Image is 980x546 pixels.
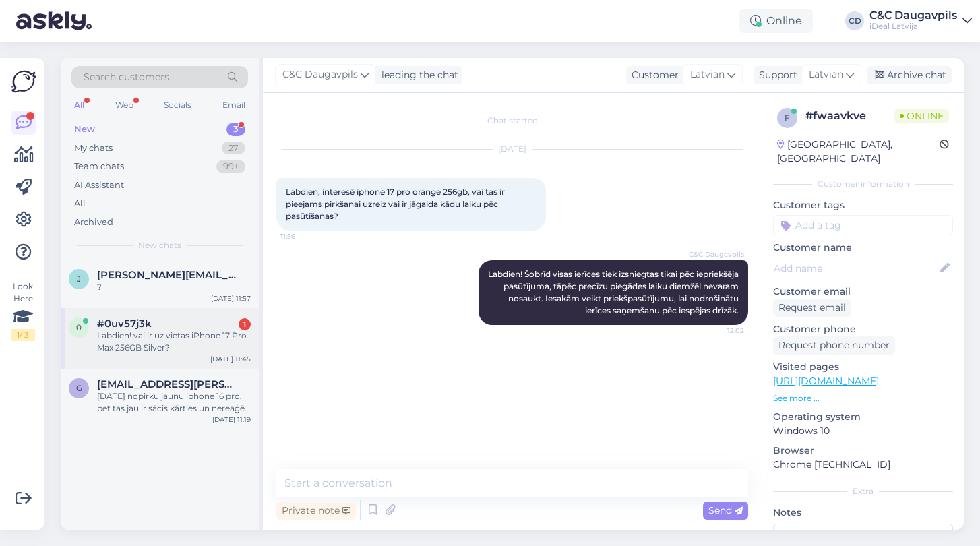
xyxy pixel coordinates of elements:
div: Web [113,96,136,114]
div: Labdien! vai ir uz vietas iPhone 17 Pro Max 256GB Silver? [97,330,251,354]
span: C&C Daugavpils [689,249,744,260]
div: leading the chat [376,68,458,82]
div: New [74,123,95,136]
p: Browser [773,444,953,458]
div: 1 / 3 [11,329,35,341]
div: [DATE] [276,143,748,155]
a: [URL][DOMAIN_NAME] [773,375,879,387]
p: See more ... [773,392,953,404]
div: [DATE] 11:19 [212,415,251,425]
p: Notes [773,506,953,520]
span: janis.kulins@gmail.com [97,269,237,281]
div: My chats [74,142,113,155]
div: Extra [773,485,953,497]
div: Request email [773,299,851,317]
span: #0uv57j3k [97,317,152,330]
div: [DATE] 11:57 [211,293,251,303]
p: Customer tags [773,198,953,212]
img: Askly Logo [11,69,36,94]
span: Latvian [690,67,725,82]
span: Search customers [84,70,169,84]
div: C&C Daugavpils [869,10,957,21]
p: Visited pages [773,360,953,374]
div: Socials [161,96,194,114]
span: g [76,383,82,393]
p: Customer name [773,241,953,255]
div: ? [97,281,251,293]
span: 12:02 [694,326,744,336]
p: Windows 10 [773,424,953,438]
p: Customer email [773,284,953,299]
div: Private note [276,502,356,520]
div: iDeal Latvija [869,21,957,32]
span: New chats [138,239,181,251]
span: Online [894,109,949,123]
span: 0 [76,322,82,332]
div: Support [754,68,797,82]
div: Chat started [276,115,748,127]
p: Chrome [TECHNICAL_ID] [773,458,953,472]
input: Add a tag [773,215,953,235]
span: Latvian [809,67,843,82]
div: [DATE] 11:45 [210,354,251,364]
div: Team chats [74,160,124,173]
span: Send [708,504,743,516]
div: All [71,96,87,114]
div: Look Here [11,280,35,341]
div: 1 [239,318,251,330]
div: Customer information [773,178,953,190]
input: Add name [774,261,938,276]
div: Online [739,9,813,33]
div: [DATE] nopirku jaunu iphone 16 pro, bet tas jau ir sācis kārties un nereaģēt ik pa laikam. Vai va... [97,390,251,415]
div: # fwaavkve [805,108,894,124]
div: Archive chat [867,66,952,84]
p: Customer phone [773,322,953,336]
div: Archived [74,216,113,229]
span: C&C Daugavpils [282,67,358,82]
a: C&C DaugavpilsiDeal Latvija [869,10,972,32]
span: Labdien! Šobrīd visas ierīces tiek izsniegtas tikai pēc iepriekšēja pasūtījuma, tāpēc precīzu pie... [488,269,741,315]
div: AI Assistant [74,179,124,192]
div: All [74,197,86,210]
span: 11:56 [280,231,331,241]
span: j [77,274,81,284]
div: 3 [226,123,245,136]
p: Operating system [773,410,953,424]
span: guna.emilija@gmail.com [97,378,237,390]
span: Labdien, interesē iphone 17 pro orange 256gb, vai tas ir pieejams pirkšanai uzreiz vai ir jāgaida... [286,187,507,221]
div: Email [220,96,248,114]
div: 27 [222,142,245,155]
div: CD [845,11,864,30]
span: f [785,113,790,123]
div: Request phone number [773,336,895,355]
div: 99+ [216,160,245,173]
div: Customer [626,68,679,82]
div: [GEOGRAPHIC_DATA], [GEOGRAPHIC_DATA] [777,138,940,166]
